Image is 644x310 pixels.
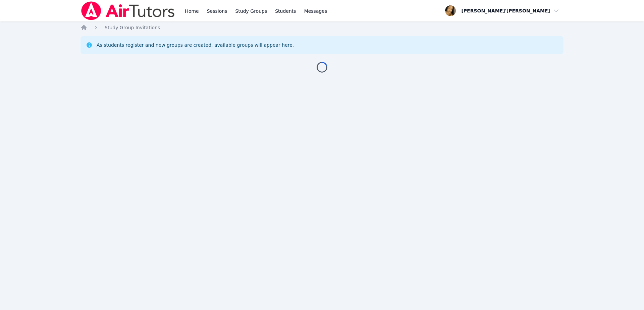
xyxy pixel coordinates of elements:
nav: Breadcrumb [80,24,563,31]
div: As students register and new groups are created, available groups will appear here. [97,42,294,48]
img: Air Tutors [80,1,175,20]
span: Study Group Invitations [105,25,160,30]
span: Messages [304,8,327,14]
a: Study Group Invitations [105,24,160,31]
